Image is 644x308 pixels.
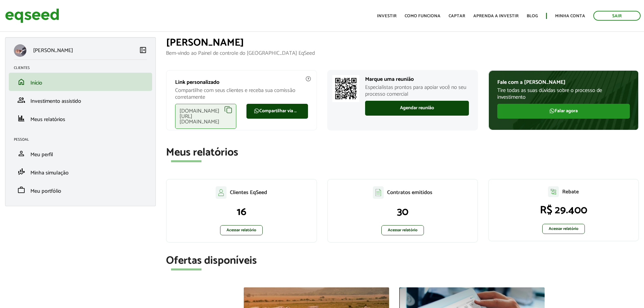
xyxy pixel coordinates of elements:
[30,115,65,124] span: Meus relatórios
[365,84,469,97] p: Especialistas prontos para apoiar você no seu processo comercial
[14,186,147,194] a: workMeu portfólio
[166,255,639,267] h2: Ofertas disponíveis
[497,87,630,100] p: Tire todas as suas dúvidas sobre o processo de investimento
[9,73,152,91] li: Início
[17,96,25,104] span: group
[17,168,25,176] span: finance_mode
[246,104,308,119] a: Compartilhar via WhatsApp
[593,11,641,21] a: Sair
[166,37,639,48] h1: [PERSON_NAME]
[373,186,384,199] img: agent-contratos.svg
[14,66,152,70] h2: Clientes
[9,109,152,127] li: Meus relatórios
[377,14,397,18] a: Investir
[381,225,424,235] a: Acessar relatório
[14,96,147,104] a: groupInvestimento assistido
[14,78,147,86] a: homeInício
[473,14,519,18] a: Aprenda a investir
[387,189,432,196] p: Contratos emitidos
[30,97,81,106] span: Investimento assistido
[175,87,308,100] p: Compartilhe com seus clientes e receba sua comissão corretamente
[527,14,538,18] a: Blog
[365,76,469,82] p: Marque uma reunião
[14,114,147,122] a: financeMeus relatórios
[30,187,61,196] span: Meu portfólio
[220,225,263,235] a: Acessar relatório
[14,168,147,176] a: finance_modeMinha simulação
[9,91,152,109] li: Investimento assistido
[17,149,25,158] span: person
[496,204,631,217] p: R$ 29.400
[497,104,630,119] a: Falar agora
[33,47,73,54] p: [PERSON_NAME]
[30,150,53,159] span: Meu perfil
[497,79,630,86] p: Fale com a [PERSON_NAME]
[166,50,639,56] p: Bem-vindo ao Painel de controle do [GEOGRAPHIC_DATA] EqSeed
[9,144,152,163] li: Meu perfil
[14,138,152,142] h2: Pessoal
[335,206,471,218] p: 30
[365,101,469,116] a: Agendar reunião
[17,78,25,86] span: home
[449,14,465,18] a: Captar
[405,14,440,18] a: Como funciona
[230,189,267,196] p: Clientes EqSeed
[548,186,559,197] img: agent-relatorio.svg
[30,78,42,88] span: Início
[562,189,579,195] p: Rebate
[9,163,152,181] li: Minha simulação
[305,76,311,82] img: agent-meulink-info2.svg
[17,186,25,194] span: work
[555,14,585,18] a: Minha conta
[17,114,25,122] span: finance
[542,224,585,234] a: Acessar relatório
[5,7,59,25] img: EqSeed
[175,104,236,129] div: [DOMAIN_NAME][URL][DOMAIN_NAME]
[549,108,555,114] img: FaWhatsapp.svg
[173,206,309,218] p: 16
[139,46,147,54] span: left_panel_close
[166,147,639,159] h2: Meus relatórios
[254,108,259,114] img: FaWhatsapp.svg
[14,149,147,158] a: personMeu perfil
[332,75,359,102] img: Marcar reunião com consultor
[30,168,69,177] span: Minha simulação
[9,181,152,199] li: Meu portfólio
[216,186,226,198] img: agent-clientes.svg
[139,46,147,55] a: Colapsar menu
[175,79,308,86] p: Link personalizado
